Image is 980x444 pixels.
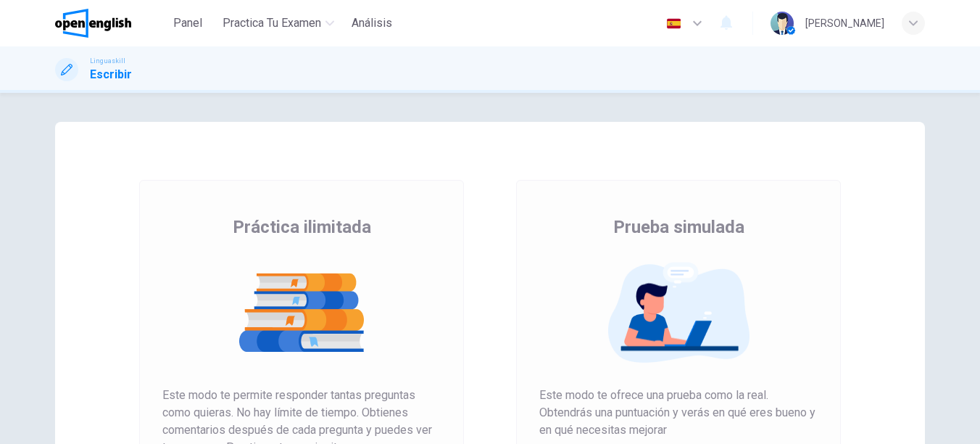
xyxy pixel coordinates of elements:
button: Practica tu examen [217,10,340,36]
span: Análisis [352,15,392,32]
span: Linguaskill [90,56,125,66]
img: OpenEnglish logo [55,9,131,38]
span: Practica tu examen [223,15,321,32]
button: Análisis [346,10,398,36]
img: es [665,18,683,29]
img: Profile picture [771,12,794,35]
span: Práctica ilimitada [233,215,371,239]
span: Panel [173,15,202,32]
div: [PERSON_NAME] [805,15,884,32]
span: Este modo te ofrece una prueba como la real. Obtendrás una puntuación y verás en qué eres bueno y... [539,387,818,439]
h1: Escribir [90,66,132,83]
a: OpenEnglish logo [55,9,165,38]
button: Panel [165,10,211,36]
span: Prueba simulada [613,215,744,239]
